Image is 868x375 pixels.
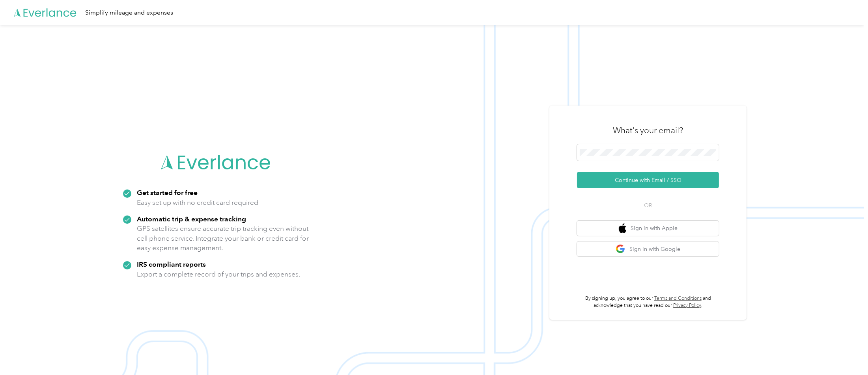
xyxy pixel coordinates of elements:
[137,269,300,279] p: Export a complete record of your trips and expenses.
[137,260,206,268] strong: IRS compliant reports
[577,221,719,236] button: apple logoSign in with Apple
[137,188,198,197] strong: Get started for free
[654,295,702,301] a: Terms and Conditions
[137,198,258,208] p: Easy set up with no credit card required
[577,241,719,257] button: google logoSign in with Google
[673,303,701,308] a: Privacy Policy
[137,215,246,223] strong: Automatic trip & expense tracking
[613,125,683,136] h3: What's your email?
[616,244,625,254] img: google logo
[634,201,662,210] span: OR
[619,223,627,233] img: apple logo
[577,172,719,188] button: Continue with Email / SSO
[85,8,173,18] div: Simplify mileage and expenses
[577,295,719,309] p: By signing up, you agree to our and acknowledge that you have read our .
[137,224,309,253] p: GPS satellites ensure accurate trip tracking even without cell phone service. Integrate your bank...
